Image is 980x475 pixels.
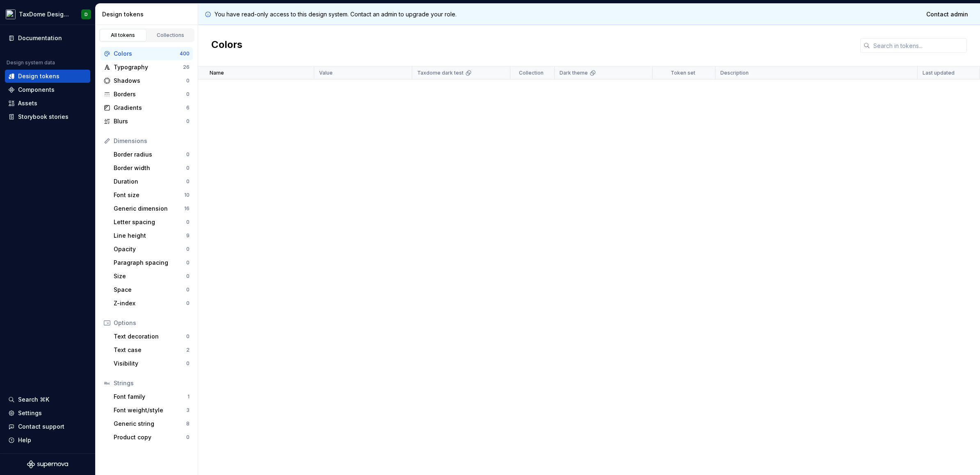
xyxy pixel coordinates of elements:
[18,113,69,121] div: Storybook stories
[923,70,955,76] p: Last updated
[186,300,190,307] div: 0
[186,360,190,367] div: 0
[114,77,186,85] div: Shadows
[18,423,64,431] div: Contact support
[110,390,193,403] a: Font family1
[18,409,42,417] div: Settings
[186,246,190,252] div: 0
[114,104,186,112] div: Gradients
[114,319,190,327] div: Options
[186,347,190,353] div: 2
[114,332,186,341] div: Text decoration
[18,72,59,80] div: Design tokens
[114,90,186,98] div: Borders
[101,101,193,114] a: Gradients6
[186,273,190,280] div: 0
[114,63,183,71] div: Typography
[114,286,186,294] div: Space
[110,243,193,256] a: Opacity0
[186,219,190,225] div: 0
[5,32,90,45] a: Documentation
[186,407,190,414] div: 3
[5,70,90,83] a: Design tokens
[186,259,190,266] div: 0
[110,404,193,417] a: Font weight/style3
[210,70,224,76] p: Name
[215,10,457,18] p: You have read-only access to this design system. Contact an admin to upgrade your role.
[114,218,186,226] div: Letter spacing
[114,406,186,414] div: Font weight/style
[110,216,193,229] a: Letter spacing0
[186,77,190,84] div: 0
[319,70,333,76] p: Value
[186,151,190,158] div: 0
[101,47,193,60] a: Colors400
[184,192,190,198] div: 10
[114,245,186,253] div: Opacity
[114,232,186,240] div: Line height
[186,105,190,111] div: 6
[18,34,62,42] div: Documentation
[110,161,193,175] a: Border width0
[186,91,190,98] div: 0
[5,110,90,123] a: Storybook stories
[519,70,544,76] p: Collection
[926,10,968,18] span: Contact admin
[114,259,186,267] div: Paragraph spacing
[114,117,186,125] div: Blurs
[114,164,186,172] div: Border width
[186,232,190,239] div: 9
[2,5,94,23] button: TaxDome Design SystemD
[110,202,193,215] a: Generic dimension16
[103,32,144,39] div: All tokens
[114,272,186,280] div: Size
[5,407,90,420] a: Settings
[114,50,180,58] div: Colors
[187,393,190,400] div: 1
[101,61,193,74] a: Typography26
[921,7,973,22] a: Contact admin
[186,178,190,185] div: 0
[18,99,37,107] div: Assets
[186,333,190,340] div: 0
[110,330,193,343] a: Text decoration0
[5,393,90,406] button: Search ⌘K
[27,460,68,468] svg: Supernova Logo
[110,343,193,357] a: Text case2
[85,11,88,18] div: D
[114,177,186,186] div: Duration
[671,70,695,76] p: Token set
[101,115,193,128] a: Blurs0
[18,436,31,444] div: Help
[110,148,193,161] a: Border radius0
[114,205,184,213] div: Generic dimension
[211,38,242,53] h2: Colors
[186,165,190,171] div: 0
[114,346,186,354] div: Text case
[110,357,193,370] a: Visibility0
[560,70,588,76] p: Dark theme
[6,9,16,19] img: da704ea1-22e8-46cf-95f8-d9f462a55abe.png
[184,205,190,212] div: 16
[101,74,193,87] a: Shadows0
[110,270,193,283] a: Size0
[102,10,194,18] div: Design tokens
[101,88,193,101] a: Borders0
[186,118,190,125] div: 0
[110,189,193,202] a: Font size10
[110,297,193,310] a: Z-index0
[19,10,71,18] div: TaxDome Design System
[114,379,190,387] div: Strings
[186,420,190,427] div: 8
[110,175,193,188] a: Duration0
[150,32,191,39] div: Collections
[114,137,190,145] div: Dimensions
[114,433,186,441] div: Product copy
[114,393,187,401] div: Font family
[870,38,967,53] input: Search in tokens...
[110,229,193,242] a: Line height9
[720,70,749,76] p: Description
[114,191,184,199] div: Font size
[180,50,190,57] div: 400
